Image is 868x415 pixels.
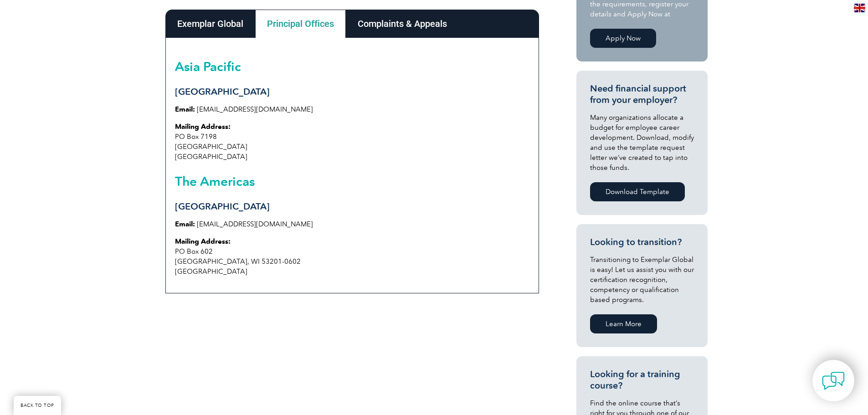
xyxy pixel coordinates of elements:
[175,59,529,74] h2: Asia Pacific
[175,174,529,189] h2: The Americas
[14,396,61,415] a: BACK TO TOP
[590,236,694,248] h3: Looking to transition?
[175,122,529,162] p: PO Box 7198 [GEOGRAPHIC_DATA] [GEOGRAPHIC_DATA]
[175,220,195,228] strong: Email:
[197,220,313,228] a: [EMAIL_ADDRESS][DOMAIN_NAME]
[175,201,529,212] h3: [GEOGRAPHIC_DATA]
[590,255,694,305] p: Transitioning to Exemplar Global is easy! Let us assist you with our certification recognition, c...
[165,10,255,38] div: Exemplar Global
[175,123,231,131] strong: Mailing Address:
[590,29,656,48] a: Apply Now
[822,369,845,392] img: contact-chat.png
[854,4,865,12] img: en
[590,369,694,391] h3: Looking for a training course?
[590,182,685,201] a: Download Template
[590,113,694,173] p: Many organizations allocate a budget for employee career development. Download, modify and use th...
[175,86,529,97] h3: [GEOGRAPHIC_DATA]
[197,105,313,113] a: [EMAIL_ADDRESS][DOMAIN_NAME]
[255,10,346,38] div: Principal Offices
[590,83,694,106] h3: Need financial support from your employer?
[175,105,195,113] strong: Email:
[175,236,529,277] p: PO Box 602 [GEOGRAPHIC_DATA], WI 53201-0602 [GEOGRAPHIC_DATA]
[175,237,231,246] strong: Mailing Address:
[590,314,657,333] a: Learn More
[346,10,459,38] div: Complaints & Appeals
